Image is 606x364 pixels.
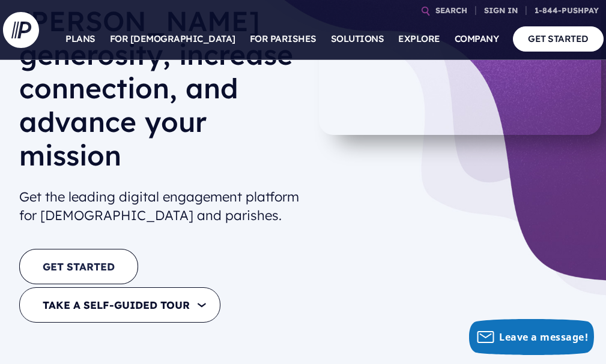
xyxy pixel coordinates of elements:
a: SOLUTIONS [331,18,384,60]
a: GET STARTED [19,249,138,284]
button: TAKE A SELF-GUIDED TOUR [19,287,220,323]
h1: [PERSON_NAME] generosity, increase connection, and advance your mission [19,4,300,182]
a: FOR [DEMOGRAPHIC_DATA] [110,18,235,60]
a: FOR PARISHES [250,18,317,60]
h2: Get the leading digital engagement platform for [DEMOGRAPHIC_DATA] and parishes. [19,183,300,230]
a: COMPANY [455,18,499,60]
a: PLANS [65,18,95,60]
span: Leave a message! [499,330,588,344]
button: Leave a message! [469,319,594,355]
a: EXPLORE [398,18,440,60]
a: GET STARTED [513,26,604,51]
